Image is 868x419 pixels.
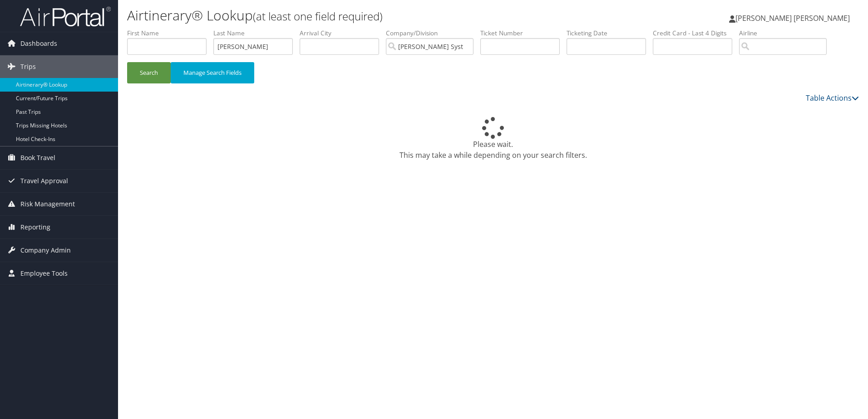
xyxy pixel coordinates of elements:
button: Search [127,62,171,83]
label: Ticket Number [480,29,567,38]
a: Table Actions [806,93,859,103]
small: (at least one field required) [253,9,383,24]
span: Employee Tools [20,262,68,285]
label: Company/Division [386,29,480,38]
span: Company Admin [20,239,71,262]
h1: Airtinerary® Lookup [127,6,615,25]
label: First Name [127,29,213,38]
img: airportal-logo.png [20,6,111,27]
button: Manage Search Fields [171,62,254,83]
span: Dashboards [20,32,57,55]
label: Credit Card - Last 4 Digits [653,29,739,38]
span: Book Travel [20,146,55,169]
label: Ticketing Date [567,29,653,38]
label: Last Name [213,29,300,38]
label: Airline [739,29,833,38]
span: Trips [20,55,36,78]
span: Travel Approval [20,170,68,192]
span: [PERSON_NAME] [PERSON_NAME] [735,13,850,23]
a: [PERSON_NAME] [PERSON_NAME] [729,5,859,32]
label: Arrival City [300,29,386,38]
span: Risk Management [20,193,75,215]
span: Reporting [20,216,50,239]
div: Please wait. This may take a while depending on your search filters. [127,117,859,161]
